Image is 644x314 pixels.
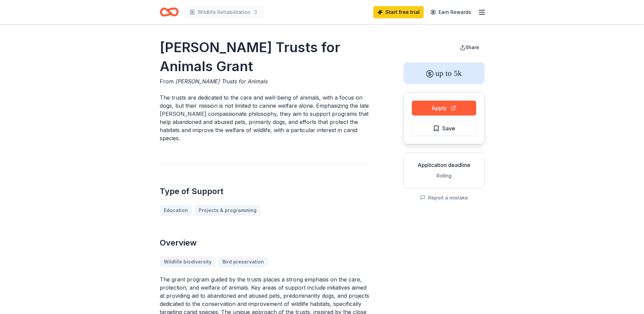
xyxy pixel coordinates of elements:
h2: Overview [160,237,371,248]
div: Rolling [409,172,479,180]
span: [PERSON_NAME] Trusts for Animals [175,78,267,85]
h2: Type of Support [160,186,371,197]
a: Home [160,4,179,20]
div: up to 5k [403,62,485,84]
button: Save [412,121,476,136]
span: Share [465,44,479,50]
button: Report a mistake [420,194,468,202]
button: Share [454,41,485,54]
a: Earn Rewards [426,6,475,18]
span: Save [442,124,455,133]
a: Education [160,205,192,216]
button: Apply [412,101,476,116]
h1: [PERSON_NAME] Trusts for Animals Grant [160,38,371,76]
p: The trusts are dedicated to the care and well-being of animals, with a focus on dogs, but their m... [160,93,371,142]
div: Application deadline [409,161,479,169]
div: From [160,77,371,85]
a: Projects & programming [195,205,261,216]
a: Start free trial [373,6,424,18]
button: Wildlife Rehabilitation [184,5,264,19]
span: Wildlife Rehabilitation [198,8,250,16]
